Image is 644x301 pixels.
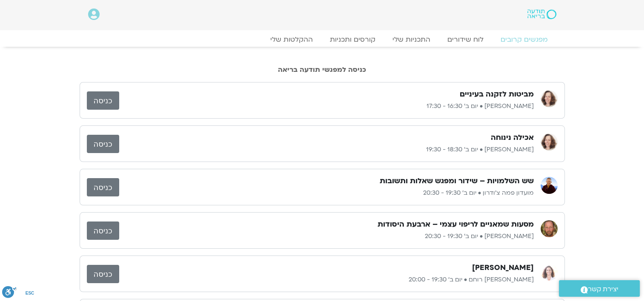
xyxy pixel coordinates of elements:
[87,91,119,110] a: כניסה
[380,176,534,186] h3: שש השלמויות – שידור ומפגש שאלות ותשובות
[80,66,565,74] h2: כניסה למפגשי תודעה בריאה
[541,220,558,237] img: תומר פיין
[541,90,558,107] img: נעמה כהן
[119,101,534,111] p: [PERSON_NAME] • יום ב׳ 16:30 - 17:30
[491,133,534,143] h3: אכילה נינוחה
[541,177,558,194] img: מועדון פמה צ'ודרון
[119,275,534,285] p: [PERSON_NAME] רוחם • יום ב׳ 19:30 - 20:00
[541,264,558,281] img: אורנה סמלסון רוחם
[384,35,439,44] a: התכניות שלי
[119,188,534,198] p: מועדון פמה צ'ודרון • יום ב׳ 19:30 - 20:30
[119,231,534,241] p: [PERSON_NAME] • יום ב׳ 19:30 - 20:30
[492,35,556,44] a: מפגשים קרובים
[262,35,321,44] a: ההקלטות שלי
[87,221,119,240] a: כניסה
[321,35,384,44] a: קורסים ותכניות
[88,35,556,44] nav: Menu
[559,280,640,297] a: יצירת קשר
[119,145,534,155] p: [PERSON_NAME] • יום ב׳ 18:30 - 19:30
[87,178,119,196] a: כניסה
[588,284,618,295] span: יצירת קשר
[460,89,534,99] h3: מביטות לזקנה בעיניים
[378,219,534,230] h3: מסעות שמאניים לריפוי עצמי – ארבעת היסודות
[87,135,119,153] a: כניסה
[87,265,119,283] a: כניסה
[439,35,492,44] a: לוח שידורים
[541,133,558,150] img: נעמה כהן
[472,263,534,273] h3: [PERSON_NAME]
